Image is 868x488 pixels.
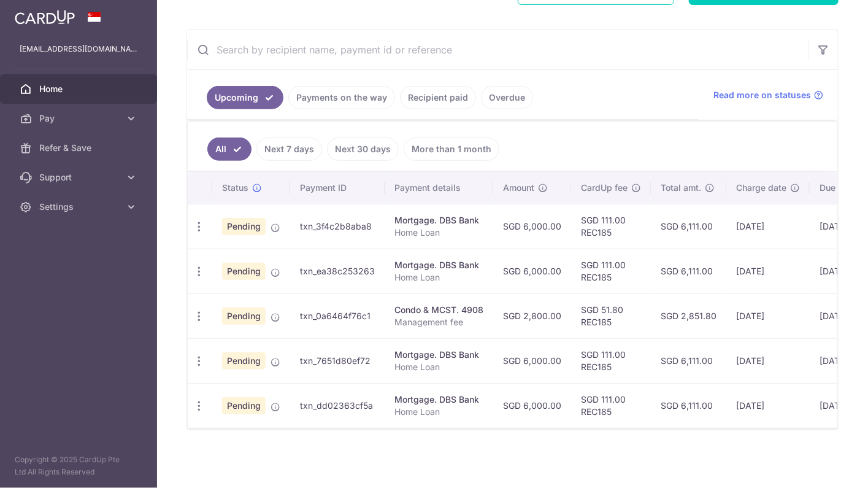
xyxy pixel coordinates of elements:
[726,249,810,293] td: [DATE]
[581,182,628,194] span: CardUp fee
[394,304,483,316] div: Condo & MCST. 4908
[400,86,476,109] a: Recipient paid
[394,361,483,373] p: Home Loan
[207,137,252,161] a: All
[493,249,571,293] td: SGD 6,000.00
[493,293,571,338] td: SGD 2,800.00
[39,171,120,184] span: Support
[651,204,726,249] td: SGD 6,111.00
[31,8,50,20] span: 帮助
[290,172,385,204] th: Payment ID
[394,406,483,418] p: Home Loan
[481,86,533,109] a: Overdue
[290,249,385,293] td: txn_ea38c253263
[290,338,385,383] td: txn_7651d80ef72
[726,338,810,383] td: [DATE]
[222,352,266,370] span: Pending
[39,112,120,125] span: Pay
[394,259,483,271] div: Mortgage. DBS Bank
[385,172,493,204] th: Payment details
[661,182,701,194] span: Total amt.
[651,249,726,293] td: SGD 6,111.00
[394,393,483,406] div: Mortgage. DBS Bank
[713,89,811,101] span: Read more on statuses
[571,383,651,428] td: SGD 111.00 REC185
[222,397,266,414] span: Pending
[222,308,266,325] span: Pending
[39,201,120,213] span: Settings
[222,263,266,280] span: Pending
[736,182,786,194] span: Charge date
[39,83,120,95] span: Home
[571,204,651,249] td: SGD 111.00 REC185
[207,86,283,109] a: Upcoming
[290,293,385,338] td: txn_0a6464f76c1
[726,204,810,249] td: [DATE]
[571,249,651,293] td: SGD 111.00 REC185
[187,30,808,69] input: Search by recipient name, payment id or reference
[256,137,322,161] a: Next 7 days
[651,293,726,338] td: SGD 2,851.80
[394,227,483,239] p: Home Loan
[394,271,483,284] p: Home Loan
[327,137,399,161] a: Next 30 days
[39,142,120,154] span: Refer & Save
[290,383,385,428] td: txn_dd02363cf5a
[394,214,483,227] div: Mortgage. DBS Bank
[713,89,823,101] a: Read more on statuses
[394,349,483,361] div: Mortgage. DBS Bank
[493,204,571,249] td: SGD 6,000.00
[290,204,385,249] td: txn_3f4c2b8aba8
[20,43,137,55] p: [EMAIL_ADDRESS][DOMAIN_NAME]
[571,293,651,338] td: SGD 51.80 REC185
[404,137,499,161] a: More than 1 month
[651,338,726,383] td: SGD 6,111.00
[503,182,534,194] span: Amount
[222,182,248,194] span: Status
[726,383,810,428] td: [DATE]
[726,293,810,338] td: [DATE]
[820,182,856,194] span: Due date
[493,338,571,383] td: SGD 6,000.00
[288,86,395,109] a: Payments on the way
[571,338,651,383] td: SGD 111.00 REC185
[394,316,483,328] p: Management fee
[651,383,726,428] td: SGD 6,111.00
[15,10,75,25] img: CardUp
[493,383,571,428] td: SGD 6,000.00
[222,218,266,235] span: Pending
